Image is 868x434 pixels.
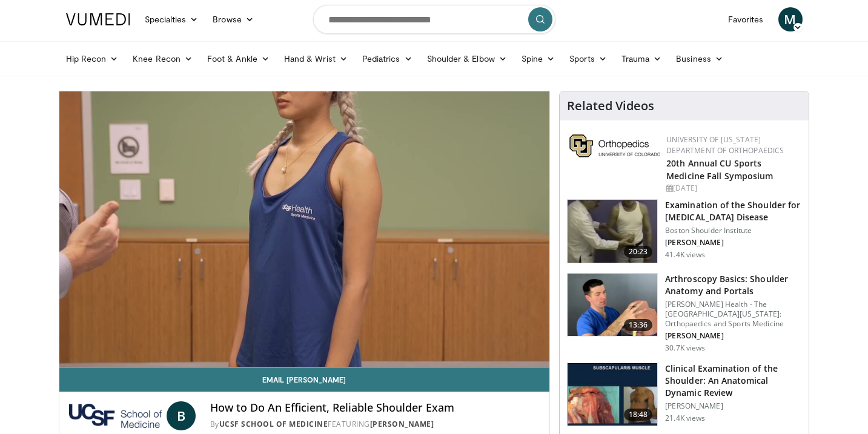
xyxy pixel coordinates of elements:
[420,47,514,71] a: Shoulder & Elbow
[569,134,660,157] img: 355603a8-37da-49b6-856f-e00d7e9307d3.png.150x105_q85_autocrop_double_scale_upscale_version-0.2.png
[59,47,126,71] a: Hip Recon
[514,47,562,71] a: Spine
[665,238,801,248] p: [PERSON_NAME]
[665,250,705,260] p: 41.4K views
[200,47,277,71] a: Foot & Ankle
[210,401,540,415] h4: How to Do An Efficient, Reliable Shoulder Exam
[69,401,162,430] img: UCSF School of Medicine
[205,7,261,31] a: Browse
[277,47,355,71] a: Hand & Wrist
[665,226,801,235] p: Boston Shoulder Institute
[624,246,653,258] span: 20:23
[137,7,206,31] a: Specialties
[624,409,653,421] span: 18:48
[59,91,550,367] video-js: Video Player
[666,183,799,194] div: [DATE]
[624,319,653,331] span: 13:36
[167,401,196,430] a: B
[567,99,654,113] h4: Related Videos
[59,367,550,392] a: Email [PERSON_NAME]
[66,13,130,25] img: VuMedi Logo
[669,47,731,71] a: Business
[568,363,657,426] img: 275771_0002_1.png.150x105_q85_crop-smart_upscale.jpg
[778,7,803,31] a: M
[721,7,771,31] a: Favorites
[568,274,657,337] img: 9534a039-0eaa-4167-96cf-d5be049a70d8.150x105_q85_crop-smart_upscale.jpg
[125,47,200,71] a: Knee Recon
[567,273,801,353] a: 13:36 Arthroscopy Basics: Shoulder Anatomy and Portals [PERSON_NAME] Health - The [GEOGRAPHIC_DAT...
[666,157,773,182] a: 20th Annual CU Sports Medicine Fall Symposium
[562,47,614,71] a: Sports
[665,199,801,223] h3: Examination of the Shoulder for [MEDICAL_DATA] Disease
[567,363,801,427] a: 18:48 Clinical Examination of the Shoulder: An Anatomical Dynamic Review [PERSON_NAME] 21.4K views
[665,401,801,411] p: [PERSON_NAME]
[665,413,705,423] p: 21.4K views
[568,200,657,263] img: Screen_shot_2010-09-13_at_8.52.47_PM_1.png.150x105_q85_crop-smart_upscale.jpg
[210,419,540,430] div: By FEATURING
[614,47,669,71] a: Trauma
[370,419,434,429] a: [PERSON_NAME]
[666,134,784,156] a: University of [US_STATE] Department of Orthopaedics
[665,363,801,399] h3: Clinical Examination of the Shoulder: An Anatomical Dynamic Review
[313,5,555,34] input: Search topics, interventions
[355,47,420,71] a: Pediatrics
[219,419,328,429] a: UCSF School of Medicine
[665,331,801,341] p: [PERSON_NAME]
[665,300,801,329] p: [PERSON_NAME] Health - The [GEOGRAPHIC_DATA][US_STATE]: Orthopaedics and Sports Medicine
[665,273,801,297] h3: Arthroscopy Basics: Shoulder Anatomy and Portals
[567,199,801,263] a: 20:23 Examination of the Shoulder for [MEDICAL_DATA] Disease Boston Shoulder Institute [PERSON_NA...
[665,343,705,353] p: 30.7K views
